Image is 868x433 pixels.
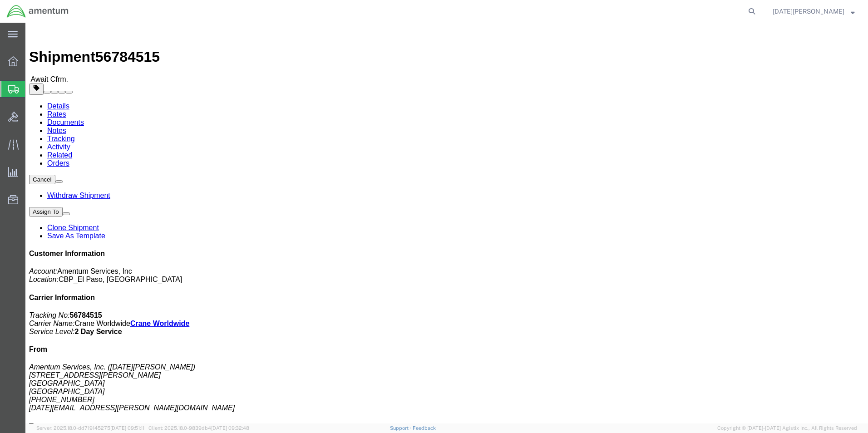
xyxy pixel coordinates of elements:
[36,425,144,431] span: Server: 2025.18.0-dd719145275
[390,425,413,431] a: Support
[110,425,144,431] span: [DATE] 09:51:11
[211,425,249,431] span: [DATE] 09:32:48
[413,425,436,431] a: Feedback
[772,6,855,17] button: [DATE][PERSON_NAME]
[6,5,69,18] img: logo
[148,425,249,431] span: Client: 2025.18.0-9839db4
[25,23,868,423] iframe: FS Legacy Container
[717,424,857,432] span: Copyright © [DATE]-[DATE] Agistix Inc., All Rights Reserved
[773,6,844,16] span: Noel Arrieta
